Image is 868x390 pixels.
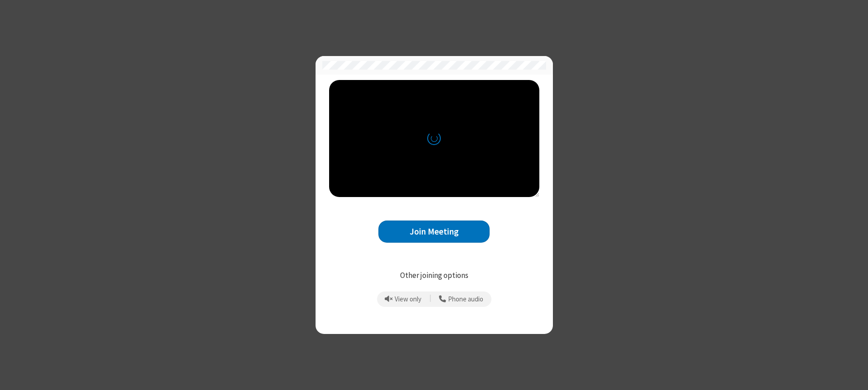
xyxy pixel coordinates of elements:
[329,270,539,282] p: Other joining options
[378,221,490,243] button: Join Meeting
[436,291,487,307] button: Use your phone for mic and speaker while you view the meeting on this device.
[395,296,421,303] span: View only
[429,293,431,305] span: |
[448,296,483,303] span: Phone audio
[382,291,425,307] button: Prevent echo when there is already an active mic and speaker in the room.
